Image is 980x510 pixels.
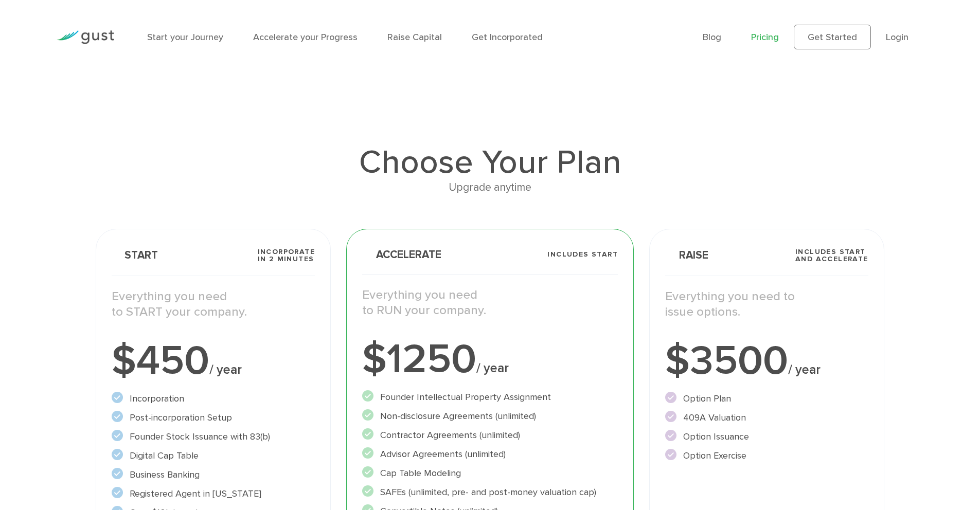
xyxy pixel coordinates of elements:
a: Start your Journey [147,32,223,43]
a: Get Incorporated [472,32,543,43]
li: Option Plan [665,392,868,406]
li: Registered Agent in [US_STATE] [112,487,315,501]
li: Non-disclosure Agreements (unlimited) [362,409,618,423]
a: Blog [703,32,721,43]
a: Get Started [794,25,871,49]
span: Accelerate [362,249,441,260]
p: Everything you need to START your company. [112,289,315,320]
div: $450 [112,340,315,381]
span: Includes START and ACCELERATE [795,248,868,263]
li: Business Banking [112,468,315,482]
li: Incorporation [112,392,315,406]
a: Accelerate your Progress [253,32,358,43]
div: $1250 [362,339,618,380]
span: / year [788,362,821,377]
span: / year [209,362,242,377]
a: Pricing [751,32,779,43]
li: SAFEs (unlimited, pre- and post-money valuation cap) [362,485,618,499]
div: $3500 [665,340,868,381]
p: Everything you need to RUN your company. [362,287,618,318]
span: / year [476,360,509,376]
li: Option Exercise [665,449,868,463]
li: Contractor Agreements (unlimited) [362,428,618,442]
li: Digital Cap Table [112,449,315,463]
span: Includes START [547,251,618,258]
h1: Choose Your Plan [96,146,884,179]
li: Post-incorporation Setup [112,411,315,425]
li: Founder Stock Issuance with 83(b) [112,430,315,444]
li: Cap Table Modeling [362,466,618,480]
li: Founder Intellectual Property Assignment [362,390,618,404]
span: Raise [665,250,708,261]
li: Option Issuance [665,430,868,444]
span: Start [112,250,158,261]
a: Raise Capital [387,32,442,43]
span: Incorporate in 2 Minutes [258,248,315,263]
img: Gust Logo [57,30,114,44]
div: Upgrade anytime [96,179,884,196]
p: Everything you need to issue options. [665,289,868,320]
li: 409A Valuation [665,411,868,425]
a: Login [886,32,908,43]
li: Advisor Agreements (unlimited) [362,447,618,461]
